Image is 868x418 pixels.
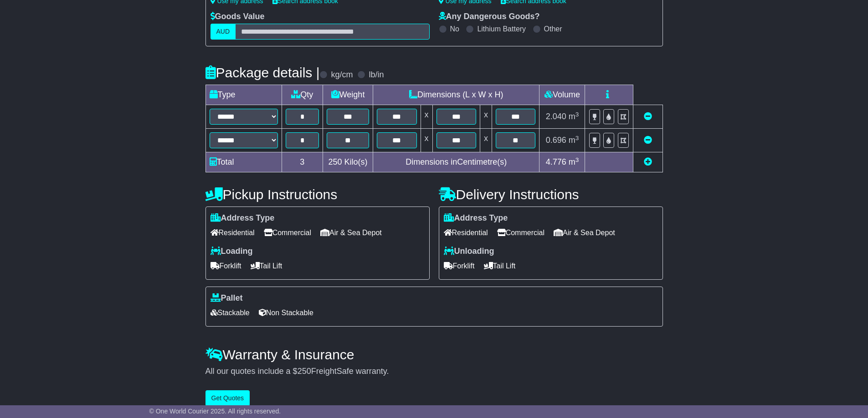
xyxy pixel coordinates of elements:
div: All our quotes include a $ FreightSafe warranty. [205,367,663,377]
sup: 3 [575,111,579,118]
span: Residential [211,226,255,240]
label: Unloading [444,247,494,257]
span: Air & Sea Depot [554,226,615,240]
td: Total [205,152,282,172]
h4: Package details | [205,65,320,80]
label: Loading [211,247,253,257]
span: Residential [444,226,488,240]
span: Forklift [211,259,241,273]
label: kg/cm [331,70,353,80]
label: Pallet [211,293,243,303]
td: Kilo(s) [323,152,373,172]
td: x [421,129,432,152]
span: Commercial [264,226,311,240]
sup: 3 [575,135,579,141]
sup: 3 [575,156,579,163]
td: x [480,105,492,129]
span: Air & Sea Depot [320,226,382,240]
label: Lithium Battery [477,25,526,33]
span: Commercial [497,226,544,240]
button: Get Quotes [205,390,250,406]
span: 0.696 [546,136,566,145]
label: lb/in [369,70,384,80]
label: Address Type [444,213,508,223]
label: Any Dangerous Goods? [439,12,540,22]
td: x [421,105,432,129]
span: Non Stackable [259,306,313,320]
label: Other [544,25,562,33]
label: No [450,25,459,33]
td: Type [205,85,282,105]
span: Tail Lift [251,259,282,273]
td: Volume [539,85,585,105]
span: Stackable [211,306,250,320]
label: Address Type [211,213,275,223]
span: m [569,136,579,145]
td: Dimensions (L x W x H) [373,85,539,105]
span: 250 [298,367,311,376]
a: Remove this item [644,112,652,121]
td: Weight [323,85,373,105]
span: m [569,112,579,121]
td: Qty [282,85,323,105]
a: Add new item [644,157,652,166]
span: 4.776 [546,157,566,166]
label: Goods Value [211,12,265,22]
h4: Warranty & Insurance [205,347,663,362]
span: 2.040 [546,112,566,121]
a: Remove this item [644,136,652,145]
span: © One World Courier 2025. All rights reserved. [149,408,281,415]
label: AUD [211,24,236,40]
h4: Pickup Instructions [205,187,430,202]
td: 3 [282,152,323,172]
span: m [569,157,579,166]
span: Forklift [444,259,475,273]
h4: Delivery Instructions [439,187,663,202]
td: Dimensions in Centimetre(s) [373,152,539,172]
td: x [480,129,492,152]
span: Tail Lift [484,259,516,273]
span: 250 [329,157,342,166]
